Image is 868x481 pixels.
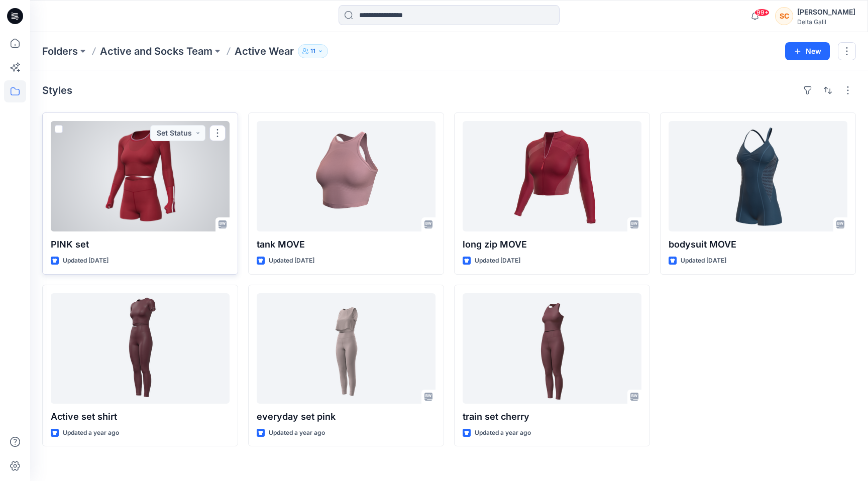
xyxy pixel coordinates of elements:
[51,293,230,404] a: Active set shirt
[257,293,436,404] a: everyday set pink
[235,44,294,58] p: Active Wear
[463,237,641,252] p: long zip MOVE
[51,410,230,424] p: Active set shirt
[463,410,641,424] p: train set cherry
[42,44,78,58] a: Folders
[269,256,314,266] p: Updated [DATE]
[775,7,793,25] div: SC
[754,9,770,17] span: 99+
[310,46,315,57] p: 11
[42,84,72,96] h4: Styles
[797,6,855,18] div: [PERSON_NAME]
[63,428,119,438] p: Updated a year ago
[669,121,847,231] a: bodysuit MOVE
[681,256,726,266] p: Updated [DATE]
[475,256,520,266] p: Updated [DATE]
[797,18,855,26] div: Delta Galil
[669,237,847,252] p: bodysuit MOVE
[463,121,641,231] a: long zip MOVE
[257,410,436,424] p: everyday set pink
[63,256,108,266] p: Updated [DATE]
[298,44,328,58] button: 11
[51,121,230,231] a: PINK set
[257,237,436,252] p: tank MOVE
[100,44,212,58] a: Active and Socks Team
[785,42,830,60] button: New
[463,293,641,404] a: train set cherry
[269,428,325,438] p: Updated a year ago
[51,237,230,252] p: PINK set
[475,428,531,438] p: Updated a year ago
[257,121,436,231] a: tank MOVE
